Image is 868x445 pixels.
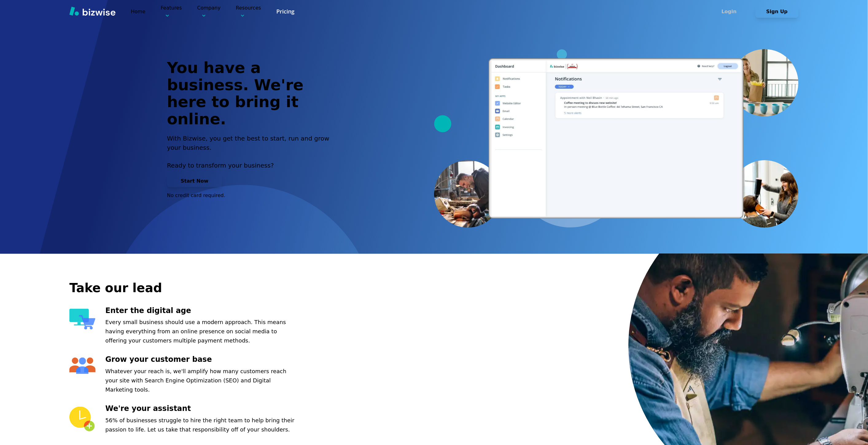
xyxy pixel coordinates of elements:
[105,306,300,316] h3: Enter the digital age
[161,4,182,19] p: Features
[276,8,294,15] a: Pricing
[69,309,95,330] img: Enter the digital age Icon
[105,367,300,394] p: Whatever your reach is, we'll amplify how many customers reach your site with Search Engine Optim...
[708,9,756,14] a: Login
[236,4,261,19] p: Resources
[131,9,145,14] a: Home
[105,354,300,365] h3: Grow your customer base
[69,358,95,374] img: Grow your customer base Icon
[69,280,530,296] h2: Take our lead
[167,178,222,184] a: Start Now
[69,6,115,16] img: Bizwise Logo
[756,9,799,14] a: Sign Up
[105,318,300,345] p: Every small business should use a modern approach. This means having everything from an online pr...
[167,192,337,199] p: No credit card required.
[708,6,751,18] button: Login
[167,60,337,128] h1: You have a business. We're here to bring it online.
[167,175,222,187] button: Start Now
[167,161,337,170] p: Ready to transform your business?
[105,416,300,434] p: 56% of businesses struggle to hire the right team to help bring their passion to life. Let us tak...
[69,407,95,432] img: We're your assistant Icon
[167,134,337,152] h2: With Bizwise, you get the best to start, run and grow your business.
[756,6,799,18] button: Sign Up
[197,4,220,19] p: Company
[105,404,300,414] h3: We're your assistant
